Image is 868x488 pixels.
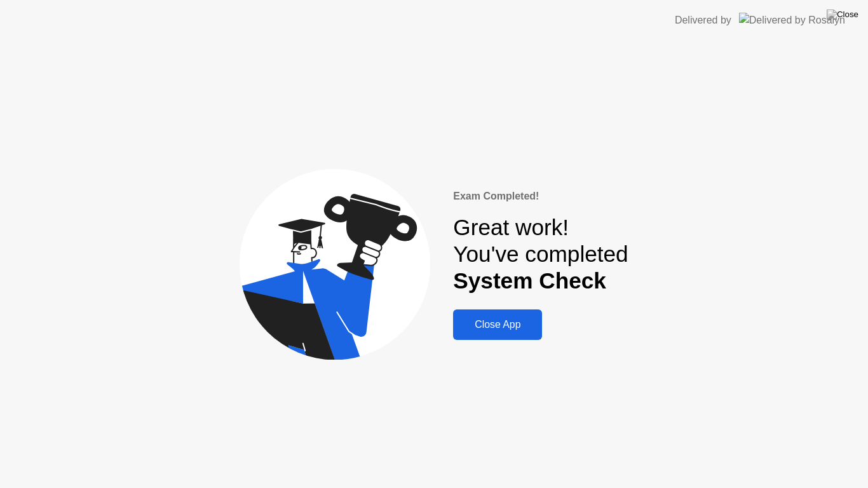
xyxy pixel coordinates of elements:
img: Delivered by Rosalyn [739,13,845,27]
div: Exam Completed! [453,189,628,204]
div: Delivered by [675,13,731,28]
div: Great work! You've completed [453,214,628,295]
b: System Check [453,268,606,293]
div: Close App [457,319,538,330]
img: Close [827,10,858,20]
button: Close App [453,309,542,340]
